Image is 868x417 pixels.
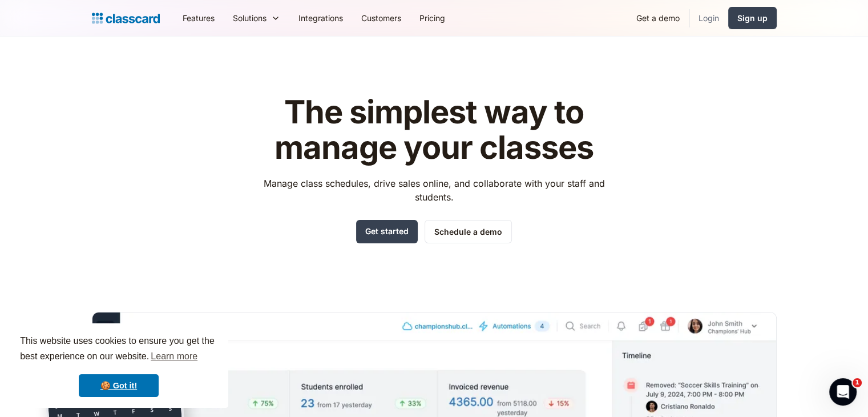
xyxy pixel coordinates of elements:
[737,12,768,24] div: Sign up
[173,5,224,31] a: Features
[253,95,615,165] h1: The simplest way to manage your classes
[627,5,689,31] a: Get a demo
[224,5,289,31] div: Solutions
[425,220,512,243] a: Schedule a demo
[149,348,199,365] a: learn more about cookies
[410,5,454,31] a: Pricing
[79,374,159,397] a: dismiss cookie message
[233,12,267,24] div: Solutions
[689,5,728,31] a: Login
[9,323,228,408] div: cookieconsent
[20,334,217,365] span: This website uses cookies to ensure you get the best experience on our website.
[356,220,418,243] a: Get started
[829,378,857,406] iframe: Intercom live chat
[253,177,615,204] p: Manage class schedules, drive sales online, and collaborate with your staff and students.
[289,5,352,31] a: Integrations
[92,10,160,26] a: Logo
[352,5,410,31] a: Customers
[728,7,777,29] a: Sign up
[853,378,862,387] span: 1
